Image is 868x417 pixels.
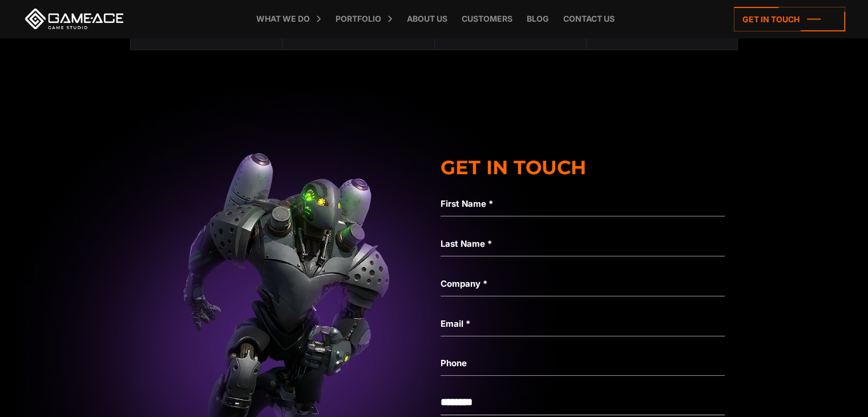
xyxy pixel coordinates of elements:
[441,277,725,291] label: Company *
[441,356,725,370] label: Phone
[734,7,845,31] a: Get in touch
[441,317,725,331] label: Email *
[441,197,725,211] label: First Name *
[441,237,725,251] label: Last Name *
